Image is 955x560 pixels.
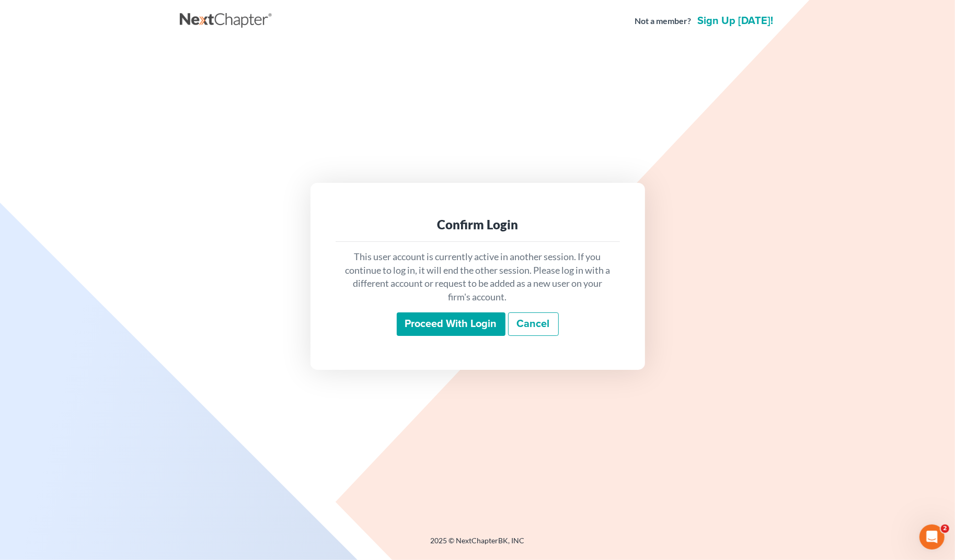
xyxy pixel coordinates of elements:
[919,524,945,550] iframe: Intercom live chat
[508,312,559,336] a: Cancel
[696,16,776,26] a: Sign up [DATE]!
[344,216,612,233] div: Confirm Login
[180,535,776,554] div: 2025 © NextChapterBK, INC
[941,524,949,533] span: 2
[635,15,692,27] strong: Not a member?
[344,250,612,304] p: This user account is currently active in another session. If you continue to log in, it will end ...
[397,312,505,336] input: Proceed with login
